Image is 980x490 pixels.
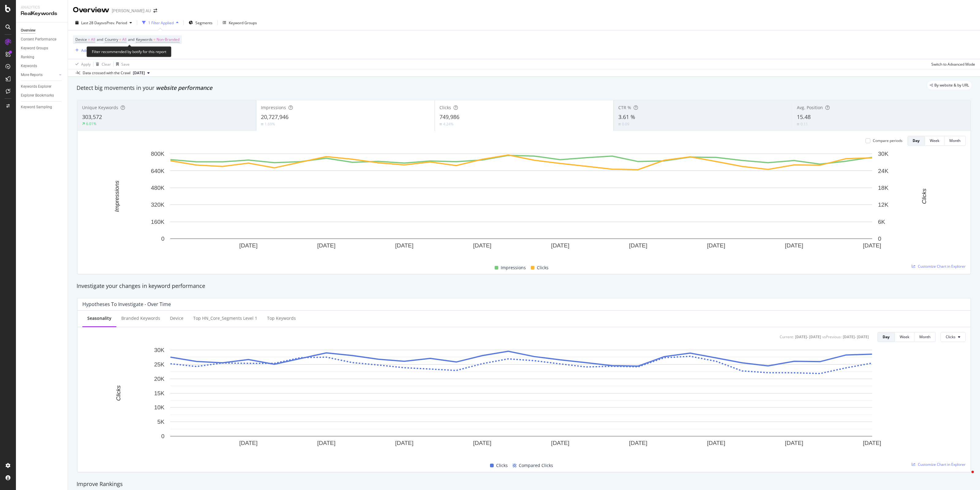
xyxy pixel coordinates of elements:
text: 320K [151,201,165,208]
button: Month [944,136,966,146]
text: 20K [154,376,164,382]
div: Analytics [21,5,63,10]
text: [DATE] [629,242,647,249]
button: Clicks [940,332,966,342]
a: Keywords [21,63,63,69]
span: Last 28 Days [81,20,103,25]
div: Month [949,138,960,143]
a: Ranking [21,54,63,60]
a: Keyword Groups [21,45,63,52]
text: Impressions [114,180,120,212]
div: Add Filter [81,48,97,53]
text: [DATE] [317,242,336,249]
div: 0.09 [622,121,629,127]
div: 1.69% [265,121,275,127]
text: [DATE] [239,242,258,249]
span: Unique Keywords [82,105,118,110]
span: Country [105,37,118,42]
span: vs Prev. Period [103,20,127,25]
div: Device [170,315,183,321]
div: Month [919,334,930,339]
text: [DATE] [863,242,881,249]
button: Last 28 DaysvsPrev. Period [73,18,134,28]
text: [DATE] [629,440,647,446]
span: Customize Chart in Explorer [918,264,966,269]
iframe: Intercom live chat [959,469,974,484]
div: Compare periods [873,138,903,143]
span: and [128,37,134,42]
div: [PERSON_NAME] AU [112,8,151,14]
text: [DATE] [395,440,413,446]
span: Clicks [496,462,508,469]
svg: A chart. [82,151,960,257]
a: Content Performance [21,36,63,43]
button: [DATE] [130,69,152,77]
div: [DATE] - [DATE] [843,334,869,339]
button: Add Filter [73,47,97,54]
a: Keywords Explorer [21,83,63,90]
text: Clicks [115,385,122,401]
div: arrow-right-arrow-left [153,9,157,13]
text: 640K [151,168,165,174]
div: Improve Rankings [77,480,971,488]
div: Apply [81,62,91,67]
a: Overview [21,27,63,34]
text: 160K [151,219,165,225]
div: Explorer Bookmarks [21,92,54,99]
div: Hypotheses to Investigate - Over Time [82,301,171,307]
div: Keyword Groups [229,20,257,25]
span: = [119,37,121,42]
span: Device [75,37,87,42]
div: More Reports [21,72,43,78]
div: 4.24% [443,121,454,127]
div: Week [930,138,939,143]
svg: A chart. [82,347,960,455]
img: Equal [618,123,621,125]
div: [DATE] - [DATE] [795,334,821,339]
span: Segments [195,20,213,25]
button: Save [114,59,130,69]
text: 24K [878,168,888,174]
text: 0 [878,235,881,242]
span: and [97,37,103,42]
div: vs Previous : [822,334,842,339]
text: [DATE] [785,440,803,446]
span: Impressions [261,105,286,110]
text: 480K [151,185,165,191]
span: CTR % [618,105,631,110]
text: 0 [161,433,164,439]
button: Week [925,136,944,146]
div: Top Keywords [267,315,296,321]
div: legacy label [927,81,971,90]
span: Compared Clicks [519,462,553,469]
text: 30K [878,151,888,157]
div: Keyword Sampling [21,104,52,110]
text: [DATE] [473,440,492,446]
text: Clicks [921,188,927,204]
button: Keyword Groups [220,18,259,28]
text: 800K [151,151,165,157]
text: 30K [154,347,164,353]
div: Keywords [21,63,37,69]
div: Save [121,62,130,67]
span: 15.48 [797,113,811,121]
div: Keyword Groups [21,45,48,52]
img: Equal [797,123,799,125]
text: 5K [157,419,165,425]
div: Filter recommended by botify for this report [87,46,171,57]
div: Clear [102,62,111,67]
button: Day [877,332,895,342]
text: 6K [878,219,885,225]
text: [DATE] [551,440,569,446]
div: Data crossed with the Crawl [83,70,130,76]
div: Day [913,138,920,143]
span: Keywords [136,37,153,42]
span: Clicks [537,264,548,271]
a: Customize Chart in Explorer [912,264,966,269]
a: Customize Chart in Explorer [912,462,966,467]
span: 749,986 [439,113,459,121]
text: 12K [878,201,888,208]
div: Ranking [21,54,34,60]
span: Non-Branded [156,35,179,44]
button: Segments [186,18,215,28]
